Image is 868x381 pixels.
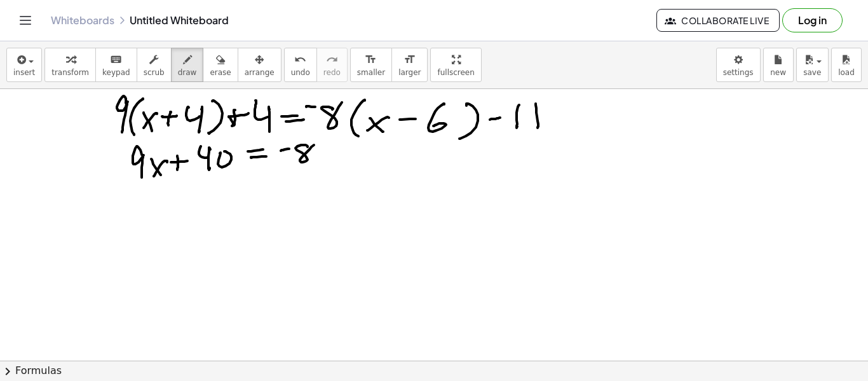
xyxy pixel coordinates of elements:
span: redo [323,68,341,77]
a: Whiteboards [51,14,114,27]
button: draw [171,48,204,82]
button: undoundo [284,48,317,82]
span: save [803,68,821,77]
span: load [838,68,855,77]
button: settings [716,48,761,82]
button: arrange [238,48,281,82]
button: Toggle navigation [15,10,36,31]
button: load [831,48,862,82]
button: format_sizelarger [391,48,428,82]
button: keyboardkeypad [95,48,137,82]
button: transform [44,48,96,82]
button: insert [6,48,42,82]
span: larger [398,68,421,77]
span: erase [210,68,231,77]
i: redo [326,52,338,67]
button: erase [203,48,238,82]
i: keyboard [110,52,122,67]
span: scrub [144,68,165,77]
span: draw [178,68,197,77]
button: fullscreen [430,48,481,82]
span: Collaborate Live [667,15,769,26]
i: format_size [365,52,377,67]
span: keypad [102,68,130,77]
button: format_sizesmaller [350,48,392,82]
span: smaller [357,68,385,77]
span: undo [291,68,310,77]
button: redoredo [316,48,348,82]
button: new [763,48,794,82]
button: scrub [137,48,172,82]
button: save [796,48,829,82]
i: undo [294,52,306,67]
span: settings [723,68,754,77]
button: Collaborate Live [656,9,780,32]
span: arrange [245,68,275,77]
span: new [770,68,786,77]
i: format_size [403,52,416,67]
span: fullscreen [437,68,474,77]
span: insert [13,68,35,77]
button: Log in [782,8,843,32]
span: transform [51,68,89,77]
